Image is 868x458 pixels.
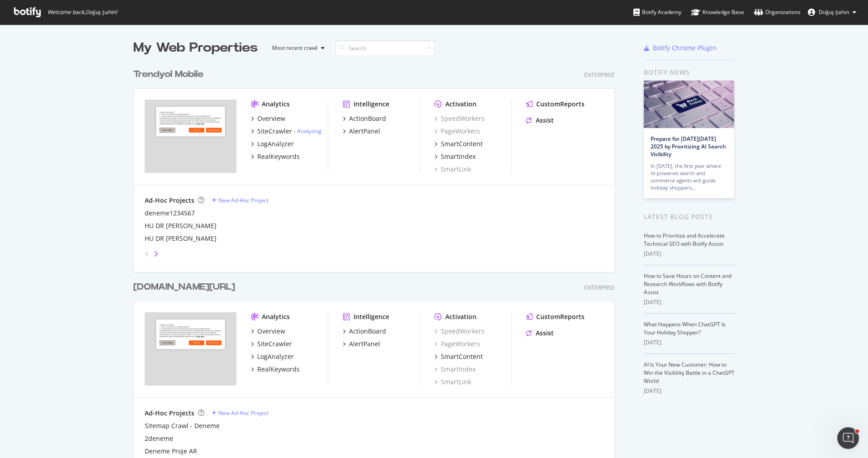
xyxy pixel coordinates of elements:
div: In [DATE], the first year where AI-powered search and commerce agents will guide holiday shoppers… [651,162,727,191]
a: SmartLink [434,377,471,386]
div: AlertPanel [349,339,380,348]
div: SmartContent [441,139,483,148]
div: Latest Blog Posts [644,212,735,222]
img: trendyol.com [145,100,236,173]
div: SmartContent [441,352,483,361]
div: SmartIndex [441,152,476,161]
a: Overview [251,327,285,336]
a: PageWorkers [434,127,480,136]
a: AI Is Your New Customer: How to Win the Visibility Battle in a ChatGPT World [644,361,735,385]
a: New Ad-Hoc Project [212,196,269,204]
div: [DATE] [644,387,735,395]
a: SpeedWorkers [434,327,485,336]
a: AlertPanel [343,127,380,136]
div: Botify news [644,67,735,77]
button: Most recent crawl [265,41,328,55]
div: Ad-Hoc Projects [145,409,194,418]
div: Intelligence [354,312,389,321]
span: Doğuş Şahin [819,8,849,16]
a: RealKeywords [251,152,300,161]
div: [DATE] [644,250,735,258]
div: My Web Properties [133,39,258,57]
div: LogAnalyzer [257,139,294,148]
a: 2deneme [145,434,173,443]
div: [DATE] [644,339,735,347]
a: LogAnalyzer [251,139,294,148]
a: SmartIndex [434,365,476,374]
div: [DATE] [644,298,735,306]
span: Welcome back, Doğuş Şahin ! [47,9,117,16]
div: angle-right [153,249,159,258]
a: CustomReports [526,312,585,321]
div: [DOMAIN_NAME][URL] [133,281,235,294]
a: SmartLink [434,165,471,174]
a: RealKeywords [251,365,300,374]
a: ActionBoard [343,114,386,123]
a: How to Prioritize and Accelerate Technical SEO with Botify Assist [644,232,725,248]
a: Assist [526,329,554,338]
div: Assist [536,329,554,338]
a: Botify Chrome Plugin [644,43,717,52]
div: LogAnalyzer [257,352,294,361]
div: CustomReports [536,312,585,321]
a: Overview [251,114,285,123]
iframe: Intercom live chat [837,427,859,449]
div: angle-left [141,247,153,261]
div: Botify Chrome Plugin [653,43,717,52]
div: Trendyol Mobile [133,68,203,81]
div: Enterprise [584,71,615,79]
a: SpeedWorkers [434,114,485,123]
input: Search [335,40,435,56]
a: Sitemap Crawl - Deneme [145,421,220,430]
div: ActionBoard [349,327,386,336]
a: Deneme Proje AR [145,447,197,456]
a: SiteCrawler- Analyzing [251,127,321,136]
div: RealKeywords [257,365,300,374]
a: SiteCrawler [251,339,292,348]
a: HU DR [PERSON_NAME] [145,234,217,243]
div: Knowledge Base [691,8,744,17]
a: PageWorkers [434,339,480,348]
div: - [294,127,321,135]
div: Intelligence [354,100,389,109]
a: New Ad-Hoc Project [212,409,269,417]
a: deneme1234567 [145,209,195,218]
a: HU DR [PERSON_NAME] [145,221,217,230]
div: RealKeywords [257,152,300,161]
a: Prepare for [DATE][DATE] 2025 by Prioritizing AI Search Visibility [651,135,726,158]
a: Analyzing [297,127,321,135]
a: Assist [526,116,554,125]
div: Activation [445,312,476,321]
img: trendyol.com/ar [145,312,236,386]
div: Assist [536,116,554,125]
a: How to Save Hours on Content and Research Workflows with Botify Assist [644,272,731,296]
div: Overview [257,114,285,123]
div: ActionBoard [349,114,386,123]
div: Organizations [754,8,801,17]
div: Overview [257,327,285,336]
div: Analytics [262,312,290,321]
a: ActionBoard [343,327,386,336]
div: CustomReports [536,100,585,109]
a: What Happens When ChatGPT Is Your Holiday Shopper? [644,320,726,336]
a: SmartContent [434,139,483,148]
div: AlertPanel [349,127,380,136]
a: Trendyol Mobile [133,68,207,81]
div: Activation [445,100,476,109]
a: CustomReports [526,100,585,109]
a: SmartIndex [434,152,476,161]
a: [DOMAIN_NAME][URL] [133,281,239,294]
